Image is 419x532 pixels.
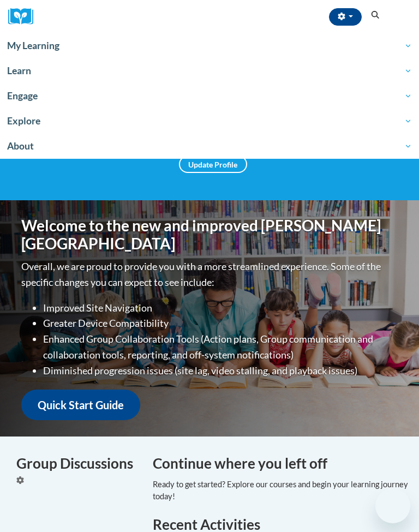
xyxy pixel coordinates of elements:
[179,156,247,173] a: Update Profile
[153,453,409,474] h4: Continue where you left off
[21,390,140,421] a: Quick Start Guide
[7,140,412,153] span: About
[43,331,398,363] li: Enhanced Group Collaboration Tools (Action plans, Group communication and collaboration tools, re...
[7,115,412,128] span: Explore
[367,9,384,22] button: Search
[43,363,398,379] li: Diminished progression issues (site lag, video stalling, and playback issues)
[8,8,41,25] img: Logo brand
[8,8,41,25] a: Cox Campus
[21,259,398,290] p: Overall, we are proud to provide you with a more streamlined experience. Some of the specific cha...
[329,8,362,26] button: Account Settings
[16,453,136,474] h4: Group Discussions
[43,300,398,316] li: Improved Site Navigation
[7,89,412,103] span: Engage
[7,64,412,77] span: Learn
[43,315,398,331] li: Greater Device Compatibility
[375,488,410,523] iframe: Button to launch messaging window
[7,39,412,52] span: My Learning
[21,217,398,253] h1: Welcome to the new and improved [PERSON_NAME][GEOGRAPHIC_DATA]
